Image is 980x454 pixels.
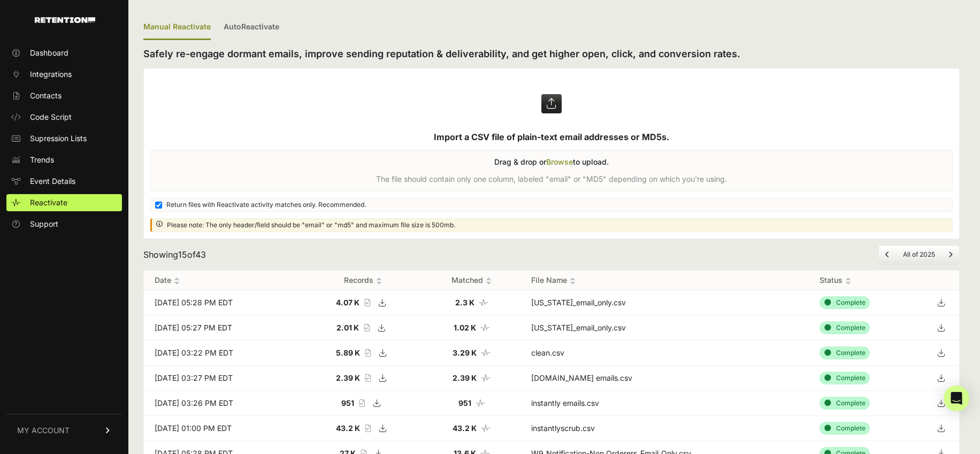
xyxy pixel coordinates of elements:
i: Record count of the file [364,374,371,382]
span: Reactivate [30,197,67,208]
span: Dashboard [30,48,68,58]
i: Record count of the file [364,299,370,306]
a: Code Script [6,109,122,126]
div: Complete [820,372,870,384]
td: [DATE] 05:28 PM EDT [144,290,303,316]
th: Date [144,271,303,290]
a: Next [948,250,953,258]
td: [US_STATE]_email_only.csv [520,316,809,341]
th: Matched [423,271,520,290]
img: no_sort-eaf950dc5ab64cae54d48a5578032e96f70b2ecb7d747501f34c8f2db400fb66.gif [845,277,851,285]
img: no_sort-eaf950dc5ab64cae54d48a5578032e96f70b2ecb7d747501f34c8f2db400fb66.gif [570,277,576,285]
a: Previous [885,250,890,258]
img: Retention.com [35,17,95,23]
span: Integrations [30,69,72,80]
strong: 2.3 K [455,298,474,307]
div: Open Intercom Messenger [944,386,969,411]
strong: 2.01 K [336,323,359,332]
td: [DATE] 03:22 PM EDT [144,341,303,366]
td: [DATE] 03:26 PM EDT [144,391,303,416]
img: no_sort-eaf950dc5ab64cae54d48a5578032e96f70b2ecb7d747501f34c8f2db400fb66.gif [486,277,492,285]
i: Number of matched records [481,349,491,357]
a: Reactivate [6,194,122,211]
div: Complete [820,296,870,309]
a: MY ACCOUNT [6,414,122,447]
nav: Page navigation [878,245,960,264]
a: Contacts [6,87,122,104]
i: Record count of the file [363,324,370,332]
a: Trends [6,151,122,168]
li: All of 2025 [896,250,941,259]
img: no_sort-eaf950dc5ab64cae54d48a5578032e96f70b2ecb7d747501f34c8f2db400fb66.gif [376,277,382,285]
span: Support [30,219,58,229]
div: Complete [820,397,870,410]
a: Integrations [6,66,122,83]
i: Number of matched records [481,425,491,432]
th: File Name [520,271,809,290]
i: Number of matched records [479,299,488,306]
a: Support [6,216,122,233]
strong: 43.2 K [336,424,360,433]
span: 15 [178,249,187,260]
td: [DATE] 05:27 PM EDT [144,316,303,341]
img: no_sort-eaf950dc5ab64cae54d48a5578032e96f70b2ecb7d747501f34c8f2db400fb66.gif [174,277,180,285]
span: MY ACCOUNT [17,425,70,436]
i: Number of matched records [481,374,491,382]
i: Record count of the file [358,399,365,407]
strong: 2.39 K [453,373,477,382]
span: Trends [30,155,54,165]
a: Event Details [6,173,122,190]
span: Contacts [30,90,62,101]
div: Complete [820,321,870,334]
td: [DOMAIN_NAME] emails.csv [520,366,809,391]
h2: Safely re-engage dormant emails, improve sending reputation & deliverability, and get higher open... [143,47,960,61]
th: Status [809,271,923,290]
span: Event Details [30,176,75,187]
i: Record count of the file [364,425,371,432]
i: Record count of the file [364,349,371,357]
a: Supression Lists [6,130,122,147]
div: Manual Reactivate [143,15,211,40]
span: 43 [195,249,206,260]
span: Supression Lists [30,133,87,144]
td: clean.csv [520,341,809,366]
strong: 5.89 K [336,348,360,357]
i: Number of matched records [476,399,485,407]
strong: 951 [458,398,471,407]
i: Number of matched records [480,324,490,332]
a: AutoReactivate [224,15,279,40]
td: [DATE] 03:27 PM EDT [144,366,303,391]
th: Records [303,271,423,290]
div: Complete [820,422,870,435]
td: [DATE] 01:00 PM EDT [144,416,303,441]
strong: 43.2 K [453,424,477,433]
span: Return files with Reactivate activity matches only. Recommended. [166,201,366,209]
a: Dashboard [6,44,122,61]
div: Complete [820,347,870,359]
strong: 2.39 K [336,373,360,382]
span: Code Script [30,112,72,122]
strong: 1.02 K [454,323,476,332]
td: instantlyscrub.csv [520,416,809,441]
strong: 3.29 K [453,348,477,357]
strong: 951 [341,398,354,407]
td: [US_STATE]_email_only.csv [520,290,809,316]
strong: 4.07 K [336,298,359,307]
input: Return files with Reactivate activity matches only. Recommended. [155,202,162,209]
div: Showing of [143,248,206,261]
td: instantly emails.csv [520,391,809,416]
